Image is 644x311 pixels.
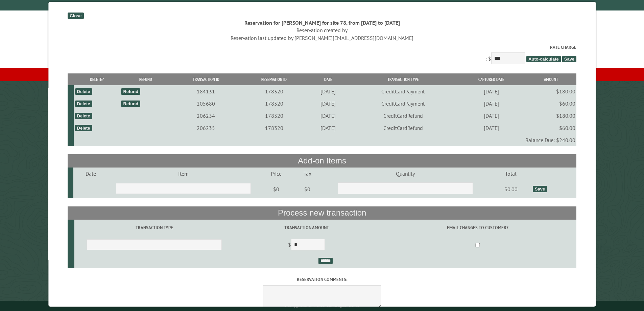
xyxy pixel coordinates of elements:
td: [DATE] [457,85,525,97]
div: Delete [75,113,92,119]
td: $60.00 [525,97,576,110]
td: [DATE] [457,97,525,110]
th: Delete? [74,73,120,85]
td: Price [259,168,294,180]
td: 178320 [241,97,307,110]
th: Amount [525,73,576,85]
div: Reservation for [PERSON_NAME] for site 78, from [DATE] to [DATE] [68,19,576,26]
th: Transaction Type [349,73,457,85]
td: 178320 [241,122,307,134]
div: Close [68,13,84,19]
td: Item [108,168,259,180]
td: $0 [294,180,321,199]
div: Save [533,186,547,192]
th: Add-on Items [68,154,576,167]
label: Email changes to customer? [380,224,575,231]
td: CreditCardPayment [349,97,457,110]
div: Delete [75,88,92,95]
td: [DATE] [307,110,349,122]
small: © Campground Commander LLC. All rights reserved. [284,304,360,308]
td: $0 [259,180,294,199]
td: Total [490,168,531,180]
td: $60.00 [525,122,576,134]
td: $180.00 [525,85,576,97]
td: [DATE] [307,122,349,134]
td: Date [73,168,108,180]
td: [DATE] [307,97,349,110]
div: Reservation last updated by [PERSON_NAME][EMAIL_ADDRESS][DOMAIN_NAME] [68,34,576,42]
td: Quantity [321,168,490,180]
td: CreditCardPayment [349,85,457,97]
td: CreditCardRefund [349,110,457,122]
td: 206235 [171,122,241,134]
th: Transaction ID [171,73,241,85]
td: 178320 [241,85,307,97]
th: Process new transaction [68,206,576,219]
th: Captured Date [457,73,525,85]
div: Delete [75,101,92,107]
div: : $ [68,44,576,66]
label: Rate Charge [68,44,576,50]
td: CreditCardRefund [349,122,457,134]
td: $180.00 [525,110,576,122]
div: Reservation created by [68,26,576,34]
td: 178320 [241,110,307,122]
td: $0.00 [490,180,531,199]
label: Transaction Amount [235,224,378,231]
span: Save [562,56,576,62]
span: Auto-calculate [526,56,561,62]
td: 184131 [171,85,241,97]
div: Refund [121,88,140,95]
td: 206234 [171,110,241,122]
td: Balance Due: $240.00 [74,134,576,146]
label: Transaction Type [75,224,233,231]
th: Date [307,73,349,85]
th: Reservation ID [241,73,307,85]
label: Reservation comments: [68,276,576,283]
td: [DATE] [457,110,525,122]
th: Refund [120,73,171,85]
div: Delete [75,125,92,131]
td: Tax [294,168,321,180]
td: [DATE] [457,122,525,134]
td: $ [234,236,379,255]
td: 205680 [171,97,241,110]
td: [DATE] [307,85,349,97]
div: Refund [121,101,140,107]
